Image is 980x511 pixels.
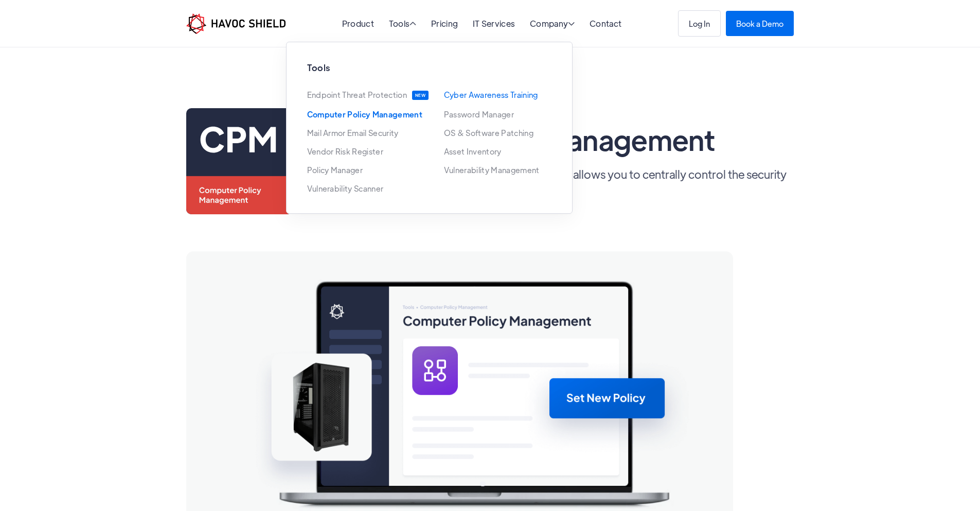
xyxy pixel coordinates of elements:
[444,110,514,118] a: Password Manager
[530,20,575,29] div: Company
[307,129,399,137] a: Mail Armor Email Security
[307,91,407,100] a: Endpoint Threat Protection
[568,20,575,28] span: 
[389,20,417,29] div: Tools
[804,400,980,511] iframe: Chat Widget
[307,110,422,118] a: Computer Policy Management
[590,18,621,29] a: Contact
[342,18,374,29] a: Product
[678,10,721,37] a: Log In
[307,63,552,73] h2: Tools
[307,147,383,156] a: Vendor Risk Register
[409,20,416,28] span: 
[307,166,363,174] a: Policy Manager
[307,184,384,193] a: Vulnerability Scanner
[473,18,515,29] a: IT Services
[726,11,794,36] a: Book a Demo
[286,29,573,214] nav: Tools
[444,129,533,137] a: OS & Software Patching
[444,147,502,156] a: Asset Inventory
[389,20,417,29] div: Tools
[186,13,286,34] a: home
[431,18,458,29] a: Pricing
[444,91,538,99] a: Cyber Awareness Training
[186,13,286,34] img: Havoc Shield logo
[444,166,540,174] a: Vulnerability Management
[412,91,429,100] div: NEW
[530,20,575,29] div: Company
